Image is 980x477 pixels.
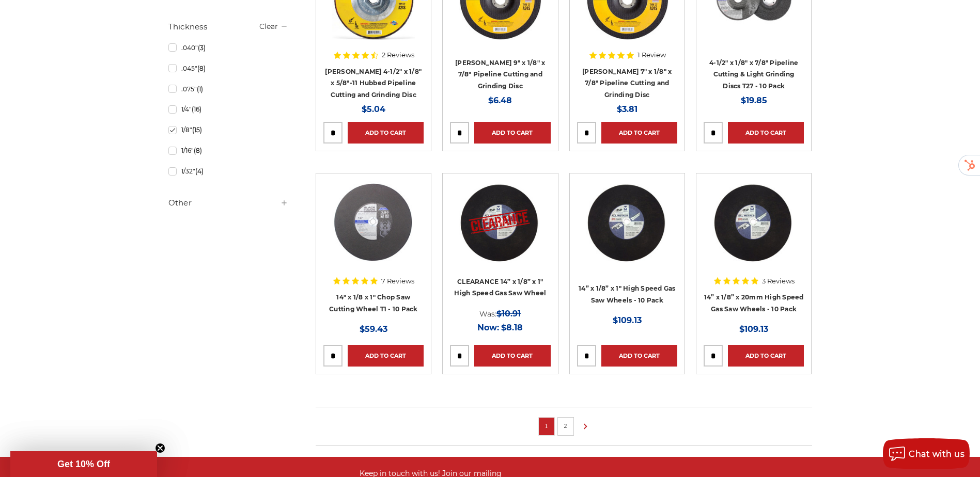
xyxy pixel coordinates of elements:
a: 14" x 1/8 x 1" Chop Saw Cutting Wheel T1 - 10 Pack [329,293,418,313]
a: [PERSON_NAME] 4-1/2" x 1/8" x 5/8"-11 Hubbed Pipeline Cutting and Grinding Disc [325,68,422,99]
a: 14” x 1/8” x 1" High Speed Gas Saw Wheels - 10 Pack [579,284,676,304]
span: $10.91 [496,309,521,319]
span: 7 Reviews [381,278,414,284]
div: Get 10% OffClose teaser [10,451,157,477]
span: $109.13 [613,315,642,325]
a: CLEARANCE 14” x 1/8” x 1" High Speed Gas Saw Wheel [450,181,550,281]
a: 1/4" [168,100,288,118]
a: [PERSON_NAME] 9" x 1/8" x 7/8" Pipeline Cutting and Grinding Disc [455,59,545,90]
img: CLEARANCE 14” x 1/8” x 1" High Speed Gas Saw Wheel [459,181,541,263]
a: .040" [168,39,288,57]
a: Add to Cart [348,345,424,367]
a: Add to Cart [601,122,677,144]
button: Close teaser [155,443,165,453]
a: 1/32" [168,162,288,180]
span: 3 Reviews [762,278,795,284]
a: 14” x 1/8” x 20mm High Speed Gas Saw Wheels - 10 Pack [704,293,804,313]
span: (3) [198,44,206,52]
span: $5.04 [362,104,385,114]
h5: Other [168,197,288,209]
h5: Thickness [168,21,288,33]
a: 14” Gas-Powered Saw Cut-Off Wheel [704,181,804,281]
span: Chat with us [909,449,965,459]
a: 1/8" [168,121,288,139]
img: 14” Gas-Powered Saw Cut-Off Wheel [712,181,795,263]
span: (8) [197,65,206,72]
a: 1/16" [168,141,288,160]
span: Now: [477,323,499,332]
span: $109.13 [739,324,768,334]
span: (16) [192,105,201,113]
span: $3.81 [617,104,637,114]
a: Add to Cart [474,122,550,144]
span: $19.85 [741,96,767,105]
a: Add to Cart [474,345,550,367]
span: (8) [194,147,202,154]
span: $6.48 [488,96,512,105]
a: 1 [541,420,552,432]
a: 14” x 1/8” x 1" Gas-Powered Portable Cut-Off Wheel [577,181,677,281]
a: [PERSON_NAME] 7" x 1/8" x 7/8" Pipeline Cutting and Grinding Disc [582,68,672,99]
span: (15) [192,126,202,134]
button: Chat with us [883,438,970,469]
a: Add to Cart [601,345,677,367]
a: Clear [259,21,278,30]
a: Add to Cart [728,345,804,367]
span: $59.43 [360,324,387,334]
img: 14 Inch Chop Saw Wheel [332,181,415,263]
span: 2 Reviews [382,52,414,58]
a: 4-1/2" x 1/8" x 7/8" Pipeline Cutting & Light Grinding Discs T27 - 10 Pack [709,59,798,90]
span: Get 10% Off [57,459,110,469]
a: 14 Inch Chop Saw Wheel [323,181,424,281]
a: Add to Cart [348,122,424,144]
a: .045" [168,59,288,77]
span: (4) [195,167,204,175]
a: Add to Cart [728,122,804,144]
div: Was: [450,307,550,321]
a: .075" [168,80,288,98]
a: 2 [561,420,571,432]
span: 1 Review [637,52,666,58]
span: (1) [197,85,203,93]
span: $8.18 [501,323,523,332]
img: 14” x 1/8” x 1" Gas-Powered Portable Cut-Off Wheel [586,181,668,263]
